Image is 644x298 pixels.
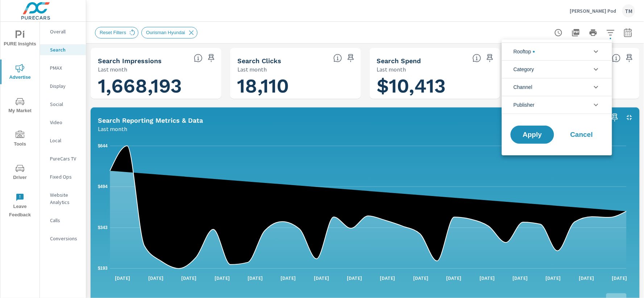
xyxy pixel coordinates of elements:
[560,126,603,144] button: Cancel
[514,43,535,60] span: Rooftop
[567,131,596,138] span: Cancel
[514,96,535,114] span: Publisher
[511,126,554,144] button: Apply
[502,40,612,117] ul: filter options
[518,131,547,138] span: Apply
[514,78,532,96] span: Channel
[514,61,534,78] span: Category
